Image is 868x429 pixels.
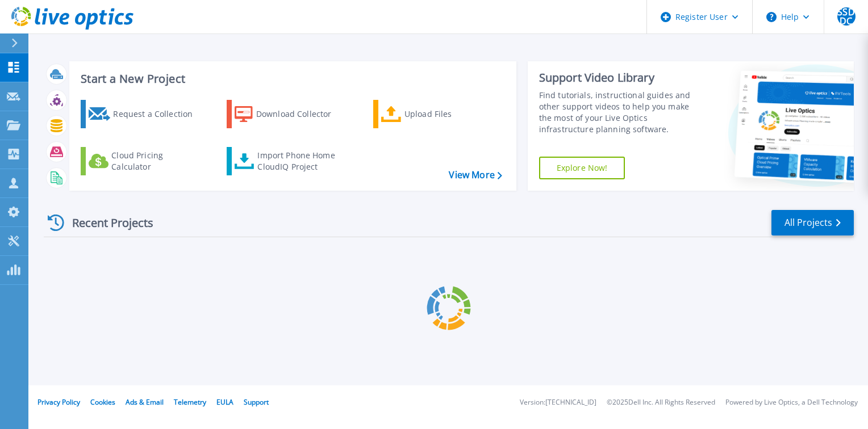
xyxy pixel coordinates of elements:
span: SSDDC [837,7,856,26]
a: Upload Files [373,100,500,128]
a: Download Collector [227,100,353,128]
li: Powered by Live Optics, a Dell Technology [725,399,858,406]
li: © 2025 Dell Inc. All Rights Reserved [607,399,715,406]
a: EULA [216,397,233,407]
a: Explore Now! [539,157,625,179]
div: Upload Files [404,103,495,125]
a: Telemetry [174,397,206,407]
div: Download Collector [256,103,347,125]
div: Recent Projects [44,209,169,237]
a: Cookies [90,397,115,407]
div: Import Phone Home CloudIQ Project [257,150,346,173]
a: Privacy Policy [37,397,80,407]
div: Request a Collection [113,103,204,125]
a: Ads & Email [126,397,164,407]
div: Cloud Pricing Calculator [111,150,202,173]
a: Support [244,397,269,407]
a: All Projects [771,210,854,235]
h3: Start a New Project [81,73,502,85]
li: Version: [TECHNICAL_ID] [520,399,596,406]
div: Support Video Library [539,70,703,85]
a: Request a Collection [81,100,207,128]
a: View More [449,170,502,180]
a: Cloud Pricing Calculator [81,147,207,175]
div: Find tutorials, instructional guides and other support videos to help you make the most of your L... [539,90,703,135]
